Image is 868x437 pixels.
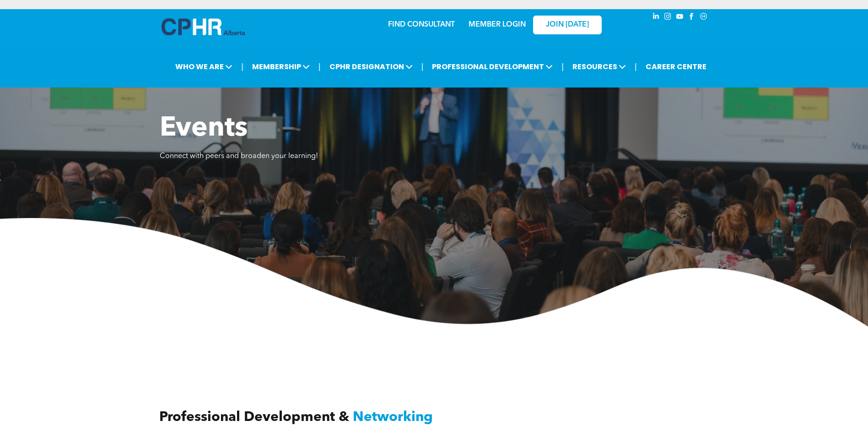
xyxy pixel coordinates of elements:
a: FIND CONSULTANT [388,21,455,28]
span: Professional Development & [159,410,349,424]
a: youtube [675,11,685,24]
span: Events [160,115,248,142]
a: JOIN [DATE] [533,16,602,34]
span: WHO WE ARE [173,58,235,75]
span: PROFESSIONAL DEVELOPMENT [429,58,555,75]
span: CPHR DESIGNATION [327,58,415,75]
span: Networking [353,410,433,424]
a: CAREER CENTRE [643,58,709,75]
img: A blue and white logo for cp alberta [162,18,245,35]
li: | [241,57,243,76]
li: | [635,57,637,76]
span: JOIN [DATE] [546,21,589,29]
li: | [318,57,321,76]
a: MEMBER LOGIN [469,21,526,28]
a: linkedin [651,11,661,24]
a: facebook [687,11,697,24]
a: Social network [699,11,709,24]
li: | [421,57,424,76]
a: instagram [663,11,673,24]
span: MEMBERSHIP [249,58,313,75]
span: Connect with peers and broaden your learning! [160,153,318,160]
span: RESOURCES [570,58,629,75]
li: | [561,57,564,76]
